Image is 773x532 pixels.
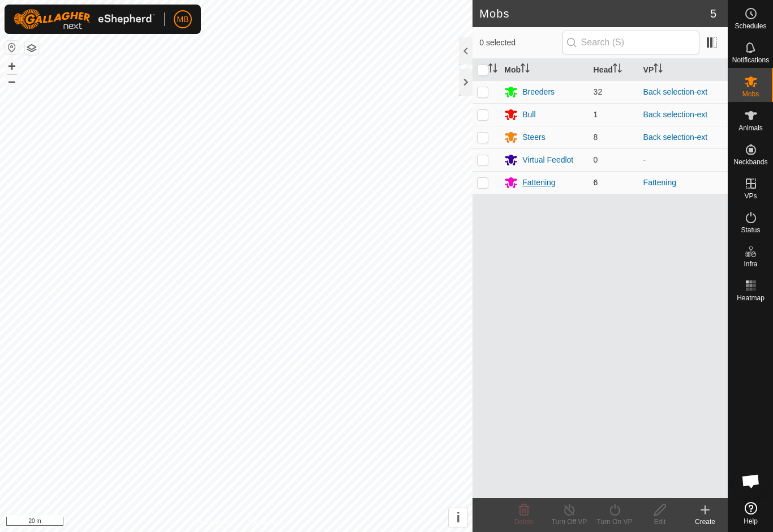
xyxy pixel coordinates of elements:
[744,193,757,199] span: VPs
[742,91,759,97] span: Mobs
[741,227,760,233] span: Status
[479,7,710,20] h2: Mobs
[247,517,281,527] a: Contact Us
[643,178,676,187] a: Fattening
[547,517,592,527] div: Turn Off VP
[177,14,189,25] span: MB
[594,110,598,119] span: 1
[500,59,589,81] th: Mob
[682,517,728,527] div: Create
[728,497,773,529] a: Help
[14,9,155,29] img: Gallagher Logo
[488,65,497,74] p-sorticon: Activate to sort
[5,59,19,73] button: +
[735,23,766,29] span: Schedules
[643,133,708,142] a: Back selection-ext
[732,57,769,63] span: Notifications
[738,125,763,131] span: Animals
[737,295,765,301] span: Heatmap
[192,517,234,527] a: Privacy Policy
[594,178,598,187] span: 6
[613,65,622,74] p-sorticon: Activate to sort
[592,517,637,527] div: Turn On VP
[733,159,767,165] span: Neckbands
[5,41,19,54] button: Reset Map
[643,87,708,96] a: Back selection-ext
[643,110,708,119] a: Back selection-ext
[449,508,467,527] button: i
[25,41,38,55] button: Map Layers
[639,59,728,81] th: VP
[522,154,573,166] div: Virtual Feedlot
[594,87,603,96] span: 32
[654,65,663,74] p-sorticon: Activate to sort
[5,74,19,88] button: –
[744,518,758,525] span: Help
[594,155,598,164] span: 0
[734,464,768,498] div: Open chat
[522,177,555,189] div: Fattening
[522,109,535,121] div: Bull
[639,148,728,171] td: -
[594,133,598,142] span: 8
[479,37,562,49] span: 0 selected
[456,510,460,525] span: i
[562,31,699,54] input: Search (S)
[589,59,639,81] th: Head
[522,86,555,98] div: Breeders
[522,131,545,143] div: Steers
[710,5,716,22] span: 5
[637,517,682,527] div: Edit
[521,65,530,74] p-sorticon: Activate to sort
[744,261,757,267] span: Infra
[514,518,534,526] span: Delete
